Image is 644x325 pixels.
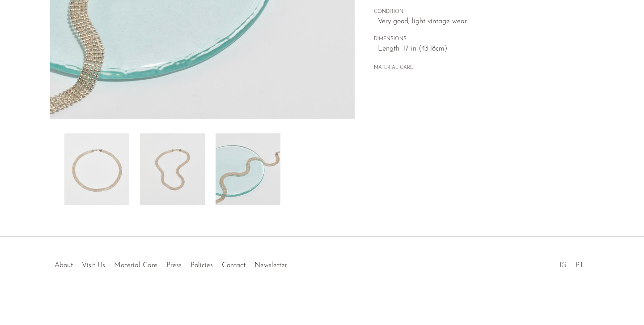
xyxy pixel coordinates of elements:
[114,262,157,269] a: Material Care
[191,262,213,269] a: Policies
[50,255,292,272] ul: Quick links
[216,133,280,205] img: Silver Italian Necklace
[166,262,182,269] a: Press
[374,35,575,43] span: DIMENSIONS
[555,255,588,272] ul: Social Medias
[576,262,584,269] a: PT
[378,16,575,28] span: Very good; light vintage wear.
[55,262,73,269] a: About
[140,133,205,205] img: Silver Italian Necklace
[82,262,105,269] a: Visit Us
[374,8,575,16] span: CONDITION
[559,262,567,269] a: IG
[374,65,413,72] button: MATERIAL CARE
[378,43,575,55] span: Length: 17 in (43.18cm)
[222,262,246,269] a: Contact
[64,133,129,205] img: Silver Italian Necklace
